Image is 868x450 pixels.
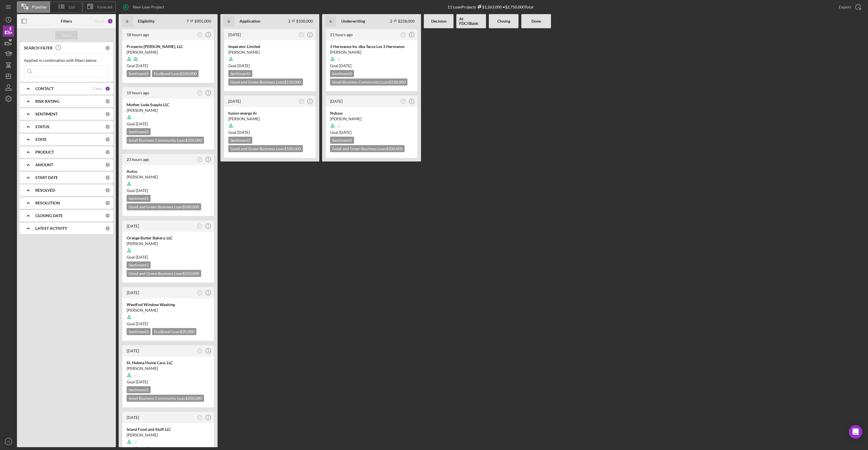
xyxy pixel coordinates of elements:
[288,19,313,23] div: 2 $100,000
[228,70,252,77] div: Sentiment 5
[7,440,10,443] text: JT
[199,292,201,294] text: JT
[531,19,541,23] b: Done
[228,116,311,122] div: [PERSON_NAME]
[105,200,110,206] div: 0
[127,121,148,126] span: Goal
[105,45,110,51] div: 0
[121,286,215,342] a: [DATE]JTWestEnd Window Washing[PERSON_NAME]Goal [DATE]Sentiment5EcoBoost Loan$20,000
[127,108,210,113] div: [PERSON_NAME]
[228,32,241,37] time: 2025-08-13 15:37
[127,188,148,193] span: Goal
[127,224,139,228] time: 2025-08-04 19:46
[228,110,311,116] div: fusion energy llc
[35,226,67,231] b: LATEST ACTIVITY
[61,31,72,40] div: Apply
[35,163,53,167] b: AMOUNT
[127,32,149,37] time: 2025-08-13 21:21
[121,344,215,408] a: [DATE]JTSt. Helena Home Care, LLC[PERSON_NAME]Goal [DATE]Sentiment5Small Business Community Loan$...
[839,1,851,13] div: Export
[325,95,418,159] a: [DATE]JTNybsys[PERSON_NAME]Goal [DATE]Sentiment5Good and Green Business Loan$200,000
[152,70,199,77] div: EcoBoost Loan $500,000
[402,34,404,36] text: JT
[300,34,302,36] text: JT
[127,128,151,135] div: Sentiment 5
[105,175,110,180] div: 0
[69,5,75,9] span: List
[223,28,316,92] a: [DATE]JTImperator Limited[PERSON_NAME]Goal [DATE]Sentiment5Good and Green Business Loan$150,000
[196,289,204,297] button: JT
[199,416,201,418] text: JT
[105,162,110,167] div: 0
[127,360,210,366] div: St. Helena Home Care, LLC
[330,70,354,77] div: Sentiment 5
[127,203,201,210] div: Good and Green Business Loan $500,000
[476,5,502,9] div: $1,263,000
[833,1,865,13] button: Export
[330,99,342,104] time: 2025-08-11 19:03
[849,425,862,439] div: Open Intercom Messenger
[127,395,204,402] div: Small Business Community Loan $200,000
[497,19,510,23] b: Closing
[121,153,215,217] a: 23 hours agoJTAutzu[PERSON_NAME]Goal [DATE]Sentiment5Good and Green Business Loan$500,000
[105,137,110,142] div: 0
[127,348,139,353] time: 2025-06-30 19:19
[127,63,148,68] span: Goal
[330,110,413,116] div: Nybsys
[127,235,210,241] div: Orange Butter Bakery, LLC
[186,19,211,23] div: 7 $905,000
[196,156,204,163] button: JT
[127,379,148,384] span: Goal
[196,89,204,97] button: JT
[136,63,148,68] time: 09/01/2025
[3,436,14,447] button: JT
[119,1,170,13] button: New Loan Project
[32,5,46,9] span: Pipeline
[127,366,210,371] div: [PERSON_NAME]
[127,328,151,335] div: Sentiment 5
[330,49,413,55] div: [PERSON_NAME]
[199,92,201,94] text: JT
[97,5,112,9] span: Forecast
[228,78,303,86] div: Good and Green Business Loan $150,000
[127,195,151,202] div: Sentiment 5
[35,201,60,205] b: RESOLUTION
[127,321,148,326] span: Goal
[127,157,149,162] time: 2025-08-13 17:06
[35,213,63,218] b: CLOSING DATE
[400,98,407,105] button: JT
[448,5,533,9] div: 11 Loan Projects • $2,750,000 Total
[330,130,351,135] span: Goal
[330,32,353,37] time: 2025-08-13 18:42
[133,1,164,13] div: New Loan Project
[136,321,148,326] time: 09/15/2025
[127,261,151,268] div: Sentiment 5
[127,44,210,49] div: Proyecto [PERSON_NAME], LLC
[196,347,204,355] button: JT
[199,34,201,36] text: JT
[127,49,210,55] div: [PERSON_NAME]
[223,95,316,159] a: [DATE]JTfusion energy llc[PERSON_NAME]Goal [DATE]Sentiment5Good and Green Business Loan$100,000
[105,213,110,218] div: 0
[55,31,78,40] button: Apply
[390,19,415,23] div: 2 $258,000
[330,137,354,144] div: Sentiment 5
[127,386,151,393] div: Sentiment 5
[199,225,201,227] text: JT
[228,145,303,152] div: Good and Green Business Loan $100,000
[237,130,250,135] time: 09/23/2025
[105,188,110,193] div: 0
[325,28,418,92] a: 21 hours agoJT3 Hermanos Inc dba Tacos Los 3 Hermanos[PERSON_NAME]Goal [DATE]Sentiment5Small Busi...
[199,350,201,352] text: JT
[127,302,210,307] div: WestEnd Window Washing
[431,19,446,23] b: Decision
[136,121,148,126] time: 09/27/2025
[35,86,54,91] b: CONTACT
[228,63,250,68] span: Goal
[127,307,210,313] div: [PERSON_NAME]
[35,188,55,193] b: RESOLVED
[127,90,149,95] time: 2025-08-13 20:45
[339,63,351,68] time: 08/30/2025
[127,70,151,77] div: Sentiment 5
[127,415,139,420] time: 2025-06-16 23:21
